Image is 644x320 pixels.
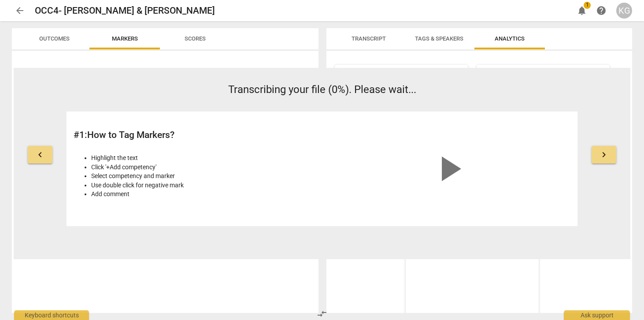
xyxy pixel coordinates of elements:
div: Keyboard shortcuts [14,310,89,320]
span: keyboard_arrow_left [35,149,45,160]
li: Add comment [91,190,317,199]
li: Select competency and marker [91,171,317,181]
div: Ask support [564,310,630,320]
span: help [596,5,607,16]
li: Click '+Add competency' [91,163,317,172]
a: Help [593,3,609,19]
button: Notifications [574,3,590,19]
span: Outcomes [39,35,70,42]
span: keyboard_arrow_right [599,149,609,160]
div: Talk and Pause Ratio [477,67,610,77]
h2: # 1 : How to Tag Markers? [74,130,317,141]
span: arrow_back [15,5,25,16]
span: Transcript [352,35,386,42]
span: notifications [577,5,587,16]
span: Transcribing your file (0%). Please wait... [228,83,416,96]
span: 1 [584,2,591,9]
button: KG [616,3,632,19]
li: Highlight the text [91,153,317,163]
span: play_arrow [428,148,470,190]
li: Use double click for negative mark [91,181,317,190]
span: Markers [112,35,138,42]
h2: OCC4- [PERSON_NAME] & [PERSON_NAME] [35,5,215,16]
span: compare_arrows [317,309,327,319]
div: Talk Ratio [335,67,468,77]
span: Scores [185,35,206,42]
span: Analytics [495,35,525,42]
span: Tags & Speakers [415,35,463,42]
